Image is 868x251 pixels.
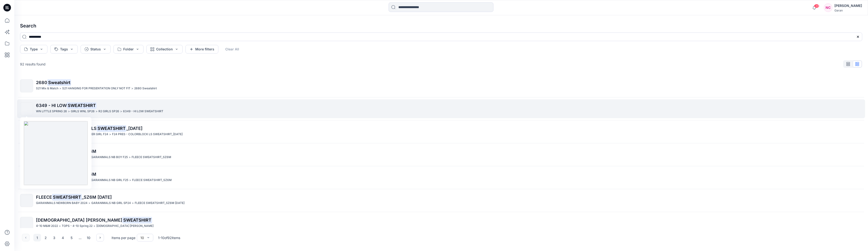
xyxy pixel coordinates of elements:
p: 2680 Sweatshirt [134,86,157,91]
p: GARANIMALS NB GIRL F25 [91,178,128,183]
p: TOPS - 4-10 Spring 22 [62,224,92,229]
button: Tags [50,45,78,53]
mark: SWEATSHIRT [52,194,82,200]
span: _[DATE] [126,126,143,131]
button: Status [81,45,111,53]
p: > [120,109,122,114]
button: Type [20,45,47,53]
p: > [68,109,70,114]
a: [DEMOGRAPHIC_DATA] [PERSON_NAME]SWEATSHIRT4-10 M&M 2022>TOPS - 4-10 Spring 22>[DEMOGRAPHIC_DATA] ... [17,214,865,233]
p: FRENCH TERRY RAGLAN SWEATSHIRT [96,224,154,229]
mark: SWEATSHIRT [122,217,152,223]
p: GARANIMALS NEWBORN BABY 2024 [36,201,87,206]
a: F24 PRES - COLORBLOCK LSSWEATSHIRT_[DATE]GARANIMALS TODDLER 2024>TODDLER GIRL F24>F24 PRES - COLO... [17,122,865,141]
p: S21 HANGING FOR PRESENTATION ONLY NOT FIT [62,86,130,91]
span: 49 [814,4,819,8]
div: ... [76,234,84,241]
a: 6349 - HI LOWSWEATSHIRTWN LITTLE SPRING 26>GIRLS WNL SP26>R2 GIRLS SP26>6349 - HI LOW SWEATSHIRT [17,99,865,118]
button: 3 [51,234,58,241]
div: [PERSON_NAME] [834,3,862,9]
p: FLEECE SWEATSHIRT_SZ6M 4.13.13 [135,201,185,206]
div: NC [824,3,832,12]
button: Folder [113,45,144,53]
div: 10 [140,235,144,240]
p: 92 results found [20,62,46,67]
p: > [132,201,134,206]
a: FLEECESWEATSHIRT_SZ6MGARANIMALS NEWBORN BABY 2025>GARANIMALS NB BOY F25>FLEECE SWEATSHIRT_SZ6M [17,145,865,164]
p: FLEECE SWEATSHIRT_SZ6M [132,178,172,183]
img: eyJhbGciOiJIUzI1NiIsImtpZCI6IjAiLCJzbHQiOiJzZXMiLCJ0eXAiOiJKV1QifQ.eyJkYXRhIjp7InR5cGUiOiJzdG9yYW... [24,121,88,185]
button: 1 [33,234,41,241]
div: Garan [834,9,862,12]
a: FLEECESWEATSHIRT_SZ6MGARANIMALS NEWBORN BABY 2025>GARANIMALS NB GIRL F25>FLEECE SWEATSHIRT_SZ6M [17,168,865,187]
p: > [131,86,133,91]
p: > [129,155,131,160]
button: More filters [185,45,218,53]
p: > [93,224,95,229]
span: _SZ6M [DATE] [82,195,112,200]
p: > [129,178,131,183]
a: 2680SweatshirtS21 Mix & Match>S21 HANGING FOR PRESENTATION ONLY NOT FIT>2680 Sweatshirt [17,76,865,95]
p: 1 - 10 of 92 items [158,235,180,240]
span: 2680 [36,80,47,85]
span: FLEECE [36,195,52,200]
p: S21 Mix & Match [36,86,58,91]
p: > [96,109,98,114]
p: GARANIMALS NB BOY F25 [91,155,128,160]
p: > [109,132,111,137]
p: GARANIMALS NB GIRL SP24 [91,201,131,206]
a: FLEECESWEATSHIRT_SZ6M [DATE]GARANIMALS NEWBORN BABY 2024>GARANIMALS NB GIRL SP24>FLEECE SWEATSHIR... [17,191,865,210]
span: 6349 - HI LOW [36,103,67,108]
p: 6349 - HI LOW SWEATSHIRT [123,109,163,114]
p: > [88,201,90,206]
p: > [59,224,61,229]
p: 4-10 M&M 2022 [36,224,58,229]
span: [DEMOGRAPHIC_DATA] [PERSON_NAME] [36,218,122,223]
p: Items per page [112,235,135,240]
mark: SWEATSHIRT [97,125,126,132]
mark: SWEATSHIRT [67,102,97,109]
p: F24 PRES - COLORBLOCK LS SWEATSHIRT_10.26.23 [112,132,183,137]
p: > [59,86,61,91]
p: WN LITTLE SPRING 26 [36,109,67,114]
mark: Sweatshirt [47,79,71,86]
p: TODDLER GIRL F24 [82,132,108,137]
button: Collection [146,45,183,53]
p: R2 GIRLS SP26 [98,109,119,114]
button: 2 [42,234,50,241]
button: 10 [85,234,92,241]
p: GIRLS WNL SP26 [71,109,95,114]
button: 4 [59,234,67,241]
h4: Search [16,19,866,32]
p: FLEECE SWEATSHIRT_SZ6M [132,155,171,160]
button: 5 [68,234,75,241]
